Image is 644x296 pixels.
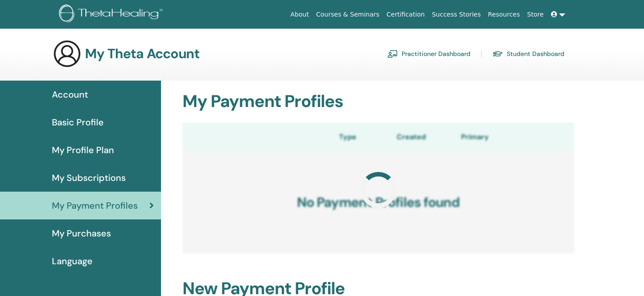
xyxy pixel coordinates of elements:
img: chalkboard-teacher.svg [387,50,398,58]
a: Success Stories [428,6,484,23]
a: Resources [484,6,524,23]
a: Courses & Seminars [313,6,383,23]
span: Language [52,254,93,268]
h2: My Payment Profiles [177,91,580,112]
span: My Profile Plan [52,143,114,157]
span: My Subscriptions [52,171,126,184]
a: Store [524,6,547,23]
span: My Payment Profiles [52,199,138,212]
span: Account [52,88,88,101]
span: My Purchases [52,227,111,240]
img: generic-user-icon.jpg [53,39,81,68]
img: graduation-cap.svg [492,50,503,58]
span: Basic Profile [52,116,104,129]
a: About [287,6,312,23]
a: Student Dashboard [492,47,564,61]
a: Certification [383,6,428,23]
a: Practitioner Dashboard [387,47,470,61]
h3: My Theta Account [85,46,199,62]
img: logo.png [59,4,166,25]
